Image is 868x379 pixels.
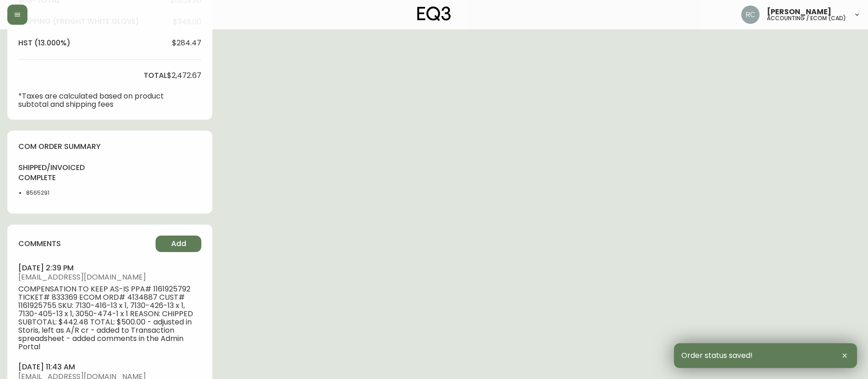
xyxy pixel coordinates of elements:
p: *Taxes are calculated based on product subtotal and shipping fees [18,92,167,109]
span: Order status saved! [681,352,753,360]
h4: hst (13.000%) [18,38,70,48]
span: $2,472.67 [167,71,201,80]
li: 8565291 [26,189,72,197]
h4: com order summary [18,142,201,152]
span: Add [171,239,186,249]
h4: comments [18,239,61,249]
span: [PERSON_NAME] [767,8,831,16]
span: COMPENSATION TO KEEP AS-IS PPA# 1161925792 TICKET# 833369 ECOM ORD# 4134887 CUST# 1161925755 SKU:... [18,285,201,351]
button: Add [156,236,201,252]
h4: shipped/invoiced complete [18,163,72,183]
span: $284.47 [172,39,201,47]
img: f4ba4e02bd060be8f1386e3ca455bd0e [741,5,760,24]
h4: [DATE] 11:43 am [18,362,201,372]
img: logo [417,6,451,21]
h5: accounting / ecom (cad) [767,16,846,21]
span: [EMAIL_ADDRESS][DOMAIN_NAME] [18,273,201,281]
h4: total [144,71,167,81]
h4: [DATE] 2:39 pm [18,263,201,273]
